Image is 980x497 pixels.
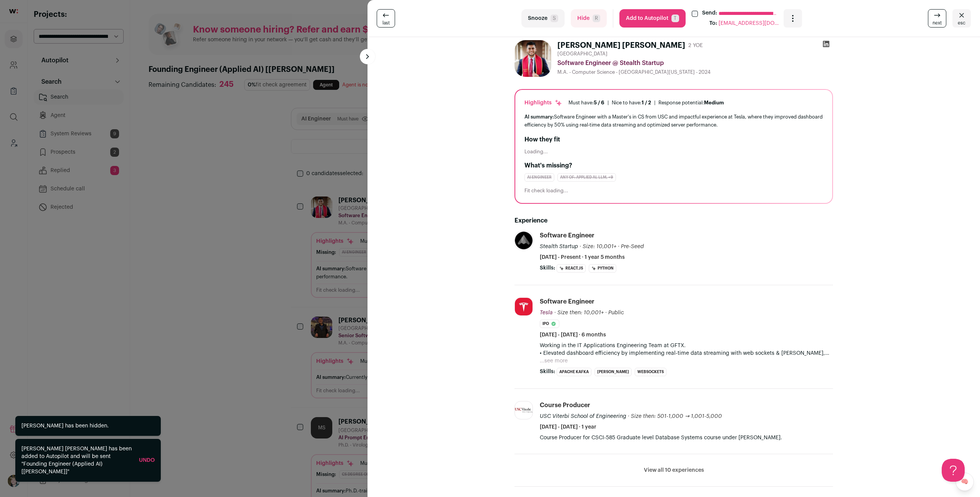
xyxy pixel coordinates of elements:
[540,414,626,419] span: USC Viterbi School of Engineering
[21,445,133,476] div: [PERSON_NAME] [PERSON_NAME] has been added to Autopilot and will be sent "Founding Engineer (Appl...
[557,264,586,273] li: React.js
[644,466,704,474] button: View all 10 experiences
[688,42,703,49] div: 2 YOE
[540,357,568,365] button: ...see more
[608,310,624,315] span: Public
[524,135,823,144] h2: How they fit
[377,9,395,28] a: last
[540,342,833,349] p: Working in the IT Applications Engineering Team at GFTX.
[521,9,565,28] button: SnoozeS
[540,349,833,357] p: • Elevated dashboard efficiency by implementing real-time data streaming with web sockets & [PERS...
[571,9,607,28] button: HideR
[524,173,554,182] div: AI Engineer
[955,473,974,491] a: 🧠
[605,309,607,317] span: ·
[515,232,532,249] img: bb758407b04ea4d595f0a4dcd2c89332d467c7faa0f713074a0ea9543027a628.jpg
[621,244,644,249] span: Pre-Seed
[524,114,554,119] span: AI summary:
[595,368,632,376] li: [PERSON_NAME]
[952,9,971,28] button: Close
[540,401,590,409] div: Course Producer
[557,368,591,376] li: Apache Kafka
[589,264,616,273] li: Python
[382,20,390,26] span: last
[540,434,833,442] p: Course Producer for CSCI-585 Graduate level Database Systems course under [PERSON_NAME].
[568,100,724,106] ul: | |
[594,100,604,105] span: 5 / 6
[618,243,619,250] span: ·
[550,15,558,22] span: S
[524,99,562,107] div: Highlights
[514,40,551,77] img: 3309ddd25550cc0027af4aab49ec49f3ea8c625d208f71cc6469fa778c850423
[933,20,942,26] span: next
[554,310,604,315] span: · Size then: 10,001+
[671,15,679,22] span: T
[557,58,833,68] div: Software Engineer @ Stealth Startup
[540,264,555,272] span: Skills:
[568,100,604,106] div: Must have:
[540,310,553,315] span: Tesla
[702,9,717,18] label: Send:
[514,216,833,225] h2: Experience
[635,368,666,376] li: WebSockets
[612,100,651,106] div: Nice to have:
[524,149,823,155] div: Loading...
[540,253,625,261] span: [DATE] - Present · 1 year 5 months
[580,244,616,249] span: · Size: 10,001+
[593,15,600,22] span: R
[515,298,532,315] img: 2efef2a77c57832c739bdd86959a87bc1955adc1135e294d5928bdae2d2d3bd5.jpg
[719,19,780,28] span: [EMAIL_ADDRESS][DOMAIN_NAME]
[658,100,724,106] div: Response potential:
[540,297,595,306] div: Software Engineer
[557,40,685,51] h1: [PERSON_NAME] [PERSON_NAME]
[958,20,965,26] span: esc
[540,423,596,431] span: [DATE] - [DATE] · 1 year
[524,113,823,129] div: Software Engineer with a Master's in CS from USC and impactful experience at Tesla, where they im...
[540,231,595,240] div: Software Engineer
[139,458,155,463] a: Undo
[942,459,965,482] iframe: Help Scout Beacon - Open
[21,422,109,430] div: [PERSON_NAME] has been hidden.
[709,19,717,28] div: To:
[557,51,608,57] span: [GEOGRAPHIC_DATA]
[524,161,823,170] h2: What's missing?
[540,368,555,375] span: Skills:
[524,188,823,194] div: Fit check loading...
[540,320,559,328] li: IPO
[557,69,833,75] div: M.A. - Computer Science - [GEOGRAPHIC_DATA][US_STATE] - 2024
[642,100,651,105] span: 1 / 2
[704,100,724,105] span: Medium
[540,244,578,249] span: Stealth Startup
[540,331,606,339] span: [DATE] - [DATE] · 6 months
[784,9,802,28] button: Open dropdown
[628,414,722,419] span: · Size then: 501-1,000 → 1,001-5,000
[515,408,532,413] img: 5a3a364f73370d3ee2f6990e06b770324cf552e35785377a08684f04698f035f.jpg
[928,9,946,28] a: next
[619,9,686,28] button: Add to AutopilotT
[557,173,616,182] div: Any of: applied AI, LLM, +9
